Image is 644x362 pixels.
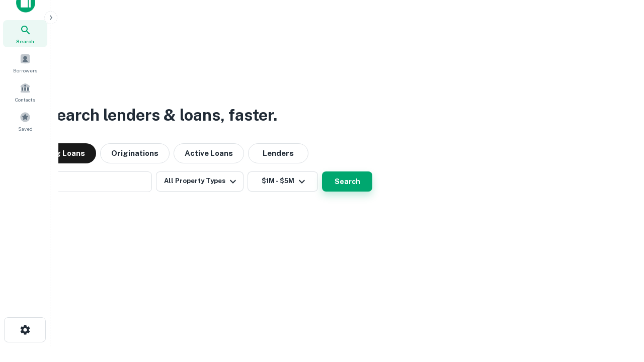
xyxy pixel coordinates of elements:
[156,171,244,192] button: All Property Types
[3,20,47,47] a: Search
[3,78,47,106] a: Contacts
[100,143,170,163] button: Originations
[13,66,37,74] span: Borrowers
[248,143,308,163] button: Lenders
[594,282,644,330] iframe: Chat Widget
[46,103,277,127] h3: Search lenders & loans, faster.
[248,171,318,192] button: $1M - $5M
[174,143,244,163] button: Active Loans
[322,171,372,192] button: Search
[15,96,35,104] span: Contacts
[3,108,47,135] a: Saved
[3,49,47,76] a: Borrowers
[18,125,33,133] span: Saved
[16,37,34,45] span: Search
